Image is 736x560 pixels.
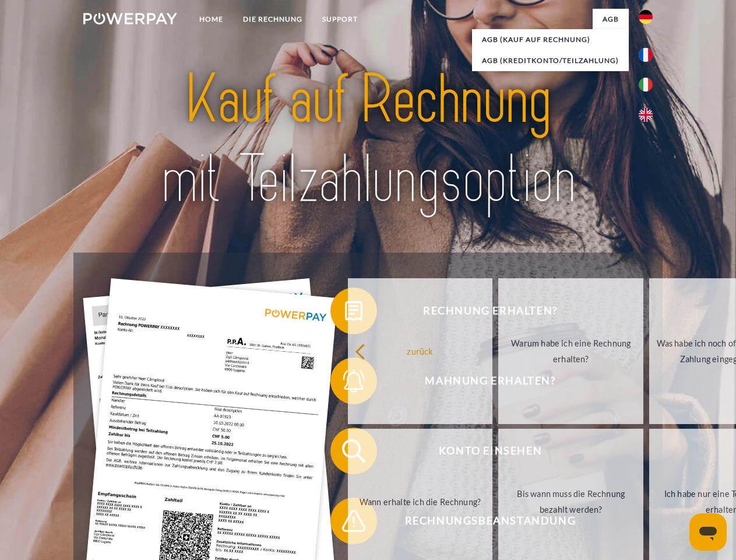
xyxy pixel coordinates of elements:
img: fr [639,48,653,62]
div: zurück [355,343,486,359]
iframe: Schaltfläche zum Öffnen des Messaging-Fensters [689,513,727,551]
button: Rechnungsbeanstandung [330,498,633,544]
a: SUPPORT [312,9,368,30]
div: Warum habe ich eine Rechnung erhalten? [505,335,636,367]
a: Home [189,9,233,30]
button: Konto einsehen [330,428,633,474]
button: Rechnung erhalten? [330,288,633,334]
img: de [639,10,653,24]
img: en [639,108,653,122]
a: DIE RECHNUNG [233,9,312,30]
img: title-powerpay_de.svg [111,56,625,223]
img: logo-powerpay-white.svg [83,13,177,24]
a: AGB (Kauf auf Rechnung) [472,29,629,50]
div: Wann erhalte ich die Rechnung? [355,494,486,509]
div: Bis wann muss die Rechnung bezahlt werden? [505,486,636,517]
button: Mahnung erhalten? [330,358,633,404]
a: AGB (Kreditkonto/Teilzahlung) [472,50,629,71]
img: it [639,78,653,92]
a: agb [593,9,629,30]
